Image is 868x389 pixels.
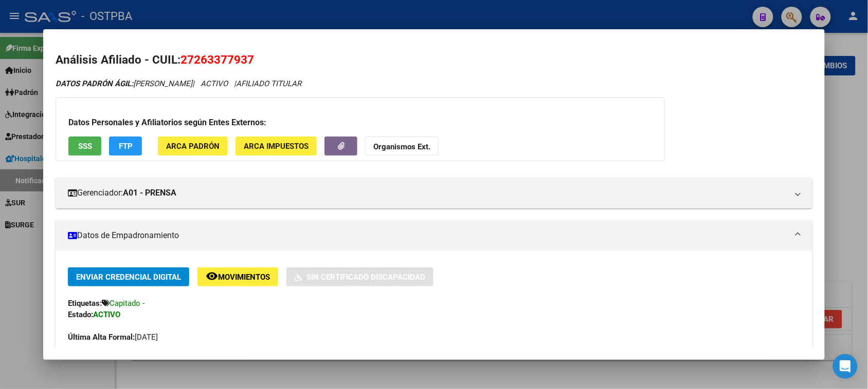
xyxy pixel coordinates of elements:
[306,273,425,282] span: Sin Certificado Discapacidad
[93,310,120,319] strong: ACTIVO
[166,142,220,151] span: ARCA Padrón
[56,51,812,69] h2: Análisis Afiliado - CUIL:
[180,53,254,66] span: 27263377937
[68,187,787,199] mat-panel-title: Gerenciador:
[236,137,317,155] button: ARCA Impuestos
[236,79,301,88] span: AFILIADO TITULAR
[56,79,192,88] span: [PERSON_NAME]
[286,267,433,286] button: Sin Certificado Discapacidad
[68,333,158,342] span: [DATE]
[218,273,270,282] span: Movimientos
[56,220,812,251] mat-expansion-panel-header: Datos de Empadronamiento
[76,273,181,282] span: Enviar Credencial Digital
[56,79,133,88] strong: DATOS PADRÓN ÁGIL:
[197,267,278,286] button: Movimientos
[833,354,858,379] div: Open Intercom Messenger
[68,116,652,129] h3: Datos Personales y Afiliatorios según Entes Externos:
[244,142,309,151] span: ARCA Impuestos
[56,79,301,88] i: | ACTIVO |
[123,187,176,199] strong: A01 - PRENSA
[373,142,430,151] strong: Organismos Ext.
[119,142,133,151] span: FTP
[68,333,135,342] strong: Última Alta Formal:
[56,178,812,208] mat-expansion-panel-header: Gerenciador:A01 - PRENSA
[158,137,228,155] button: ARCA Padrón
[68,299,102,308] strong: Etiquetas:
[110,299,144,308] span: Capitado -
[68,310,93,319] strong: Estado:
[365,137,439,155] button: Organismos Ext.
[68,229,787,242] mat-panel-title: Datos de Empadronamiento
[206,270,218,282] mat-icon: remove_red_eye
[109,137,142,155] button: FTP
[68,267,189,286] button: Enviar Credencial Digital
[68,137,101,155] button: SSS
[78,142,92,151] span: SSS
